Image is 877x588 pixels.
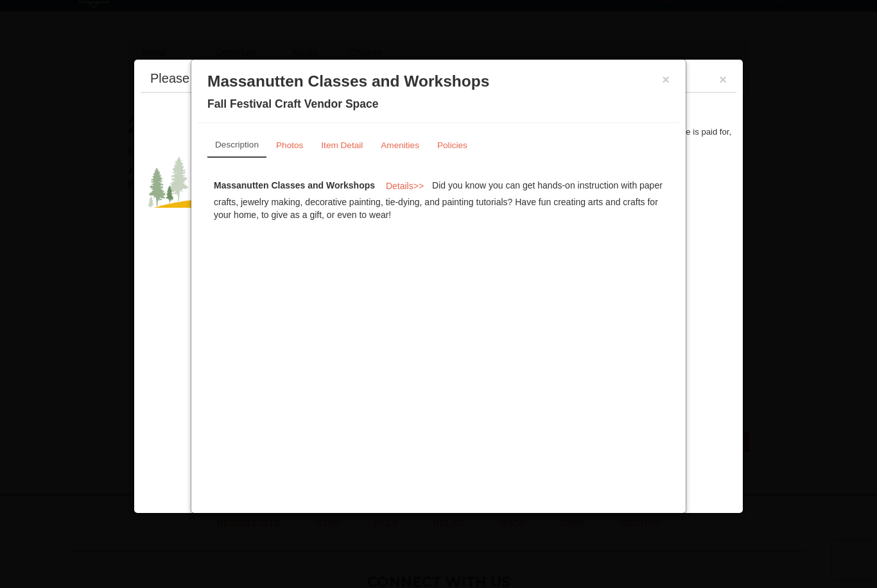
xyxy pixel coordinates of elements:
a: Policies [429,133,476,158]
a: Item Detail [313,133,371,158]
img: 6619869-962-c9ee18f4.jpg [141,103,333,208]
small: Amenities [381,140,419,150]
button: × [662,73,670,86]
h4: Fall Festival Craft Vendor Space [207,97,670,110]
small: Photos [276,140,303,150]
button: Details>> [378,176,432,196]
small: Item Detail [321,140,363,150]
div: Please make your package selection: [150,72,363,85]
button: × [719,73,727,86]
a: Description [207,133,266,158]
small: Policies [437,140,467,150]
a: Amenities [372,133,428,158]
span: Details [386,181,413,191]
small: Description [215,140,259,149]
h3: Massanutten Classes and Workshops [207,72,670,91]
strong: Massanutten Classes and Workshops [214,180,375,190]
div: Did you know you can get hands-on instruction with paper crafts, jewelry making, decorative paint... [207,170,670,228]
a: Photos [268,133,311,158]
